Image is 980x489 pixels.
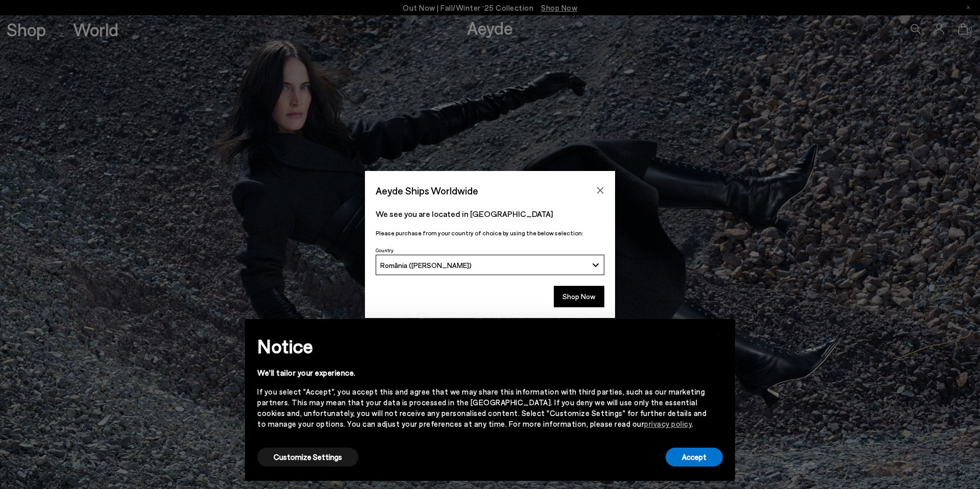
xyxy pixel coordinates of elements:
p: Please purchase from your country of choice by using the below selection: [376,228,604,238]
div: If you select "Accept", you accept this and agree that we may share this information with third p... [257,386,706,429]
button: Shop Now [554,286,604,307]
button: Close this notice [706,322,731,347]
span: × [715,327,722,341]
a: privacy policy [644,419,692,428]
p: We see you are located in [GEOGRAPHIC_DATA] [376,208,604,220]
button: Accept [666,448,723,467]
span: România ([PERSON_NAME]) [380,261,472,270]
button: Close [593,183,608,198]
span: Aeyde Ships Worldwide [376,182,478,200]
h2: Notice [257,333,706,359]
button: Customize Settings [257,448,358,467]
span: Country [376,247,394,253]
div: We'll tailor your experience. [257,368,706,378]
